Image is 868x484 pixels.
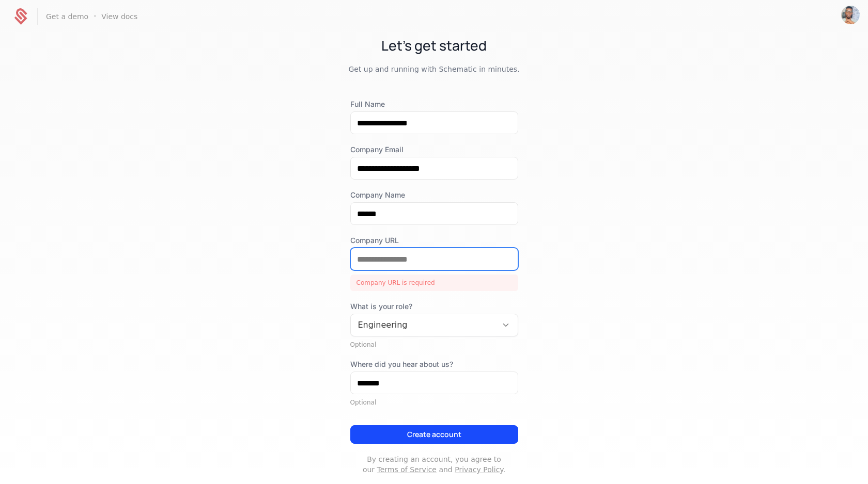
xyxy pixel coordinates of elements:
[350,99,518,109] label: Full Name
[377,465,437,474] a: Terms of Service
[350,235,518,246] label: Company URL
[94,10,96,23] span: ·
[455,465,503,474] a: Privacy Policy
[350,359,518,369] label: Where did you hear about us?
[350,144,518,155] label: Company Email
[350,341,518,349] div: Optional
[841,6,860,24] img: Oluwatobiloba Amoo-Sobayo
[350,190,518,200] label: Company Name
[46,11,88,22] a: Get a demo
[101,11,137,22] a: View docs
[841,6,860,24] button: Open user button
[350,425,518,444] button: Create account
[350,398,518,407] div: Optional
[350,454,518,475] p: By creating an account, you agree to our and .
[350,275,518,291] div: Company URL is required
[350,301,518,312] span: What is your role?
